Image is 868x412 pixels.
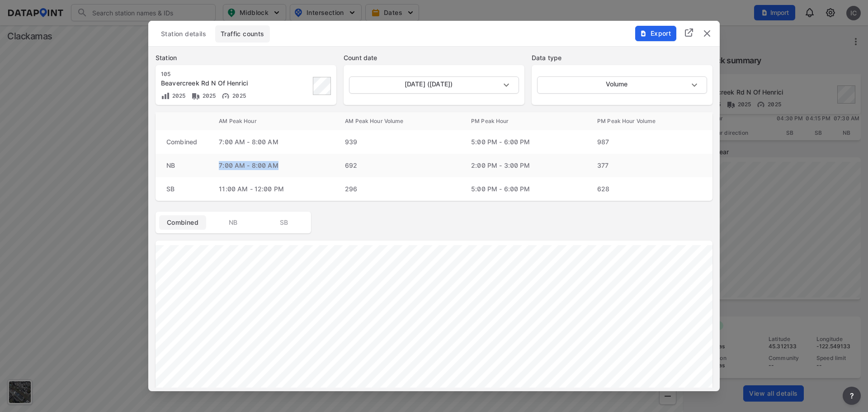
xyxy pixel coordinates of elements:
div: Volume [537,76,707,94]
img: File%20-%20Download.70cf71cd.svg [640,30,647,37]
button: more [843,387,861,405]
span: Station details [161,29,206,38]
td: 5:00 PM - 6:00 PM [460,130,586,154]
td: 939 [334,130,460,154]
th: AM Peak Hour [208,112,334,130]
td: 2:00 PM - 3:00 PM [460,154,586,177]
img: close.efbf2170.svg [702,28,712,39]
th: PM Peak Hour Volume [586,112,712,130]
button: Export [635,26,676,41]
span: Combined [165,218,201,227]
div: Beavercreek Rd N Of Henrici [161,79,310,88]
div: [DATE] ([DATE]) [349,76,519,94]
label: Count date [344,53,524,62]
td: 11:00 AM - 12:00 PM [208,177,334,201]
td: SB [156,177,208,201]
td: 296 [334,177,460,201]
span: ? [848,390,855,401]
div: basic tabs example [159,215,307,230]
span: 2025 [230,92,246,99]
span: SB [266,218,302,227]
span: Traffic counts [221,29,264,38]
td: 377 [586,154,712,177]
label: Data type [532,53,712,62]
button: delete [702,28,712,39]
td: Combined [156,130,208,154]
td: 7:00 AM - 8:00 AM [208,154,334,177]
img: Vehicle class [191,91,200,100]
div: basic tabs example [156,25,712,43]
th: PM Peak Hour [460,112,586,130]
td: 7:00 AM - 8:00 AM [208,130,334,154]
label: Station [156,53,336,62]
img: full_screen.b7bf9a36.svg [684,27,694,38]
td: 987 [586,130,712,154]
td: 692 [334,154,460,177]
span: 2025 [200,92,216,99]
img: Volume count [161,91,170,100]
span: NB [215,218,251,227]
td: 5:00 PM - 6:00 PM [460,177,586,201]
img: Vehicle speed [221,91,230,100]
div: 105 [161,71,310,78]
span: 2025 [170,92,186,99]
th: AM Peak Hour Volume [334,112,460,130]
td: 628 [586,177,712,201]
span: Export [640,29,670,38]
td: NB [156,154,208,177]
